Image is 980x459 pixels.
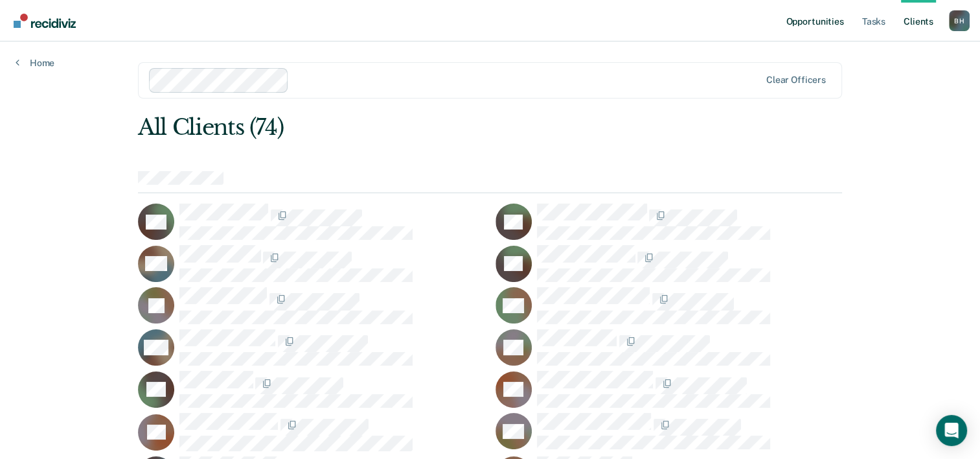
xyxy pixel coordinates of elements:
div: B H [949,10,970,31]
a: Home [16,57,54,69]
div: Clear officers [766,75,826,86]
button: Profile dropdown button [949,10,970,31]
div: Open Intercom Messenger [936,415,967,446]
img: Recidiviz [14,14,76,28]
div: All Clients (74) [138,114,701,141]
